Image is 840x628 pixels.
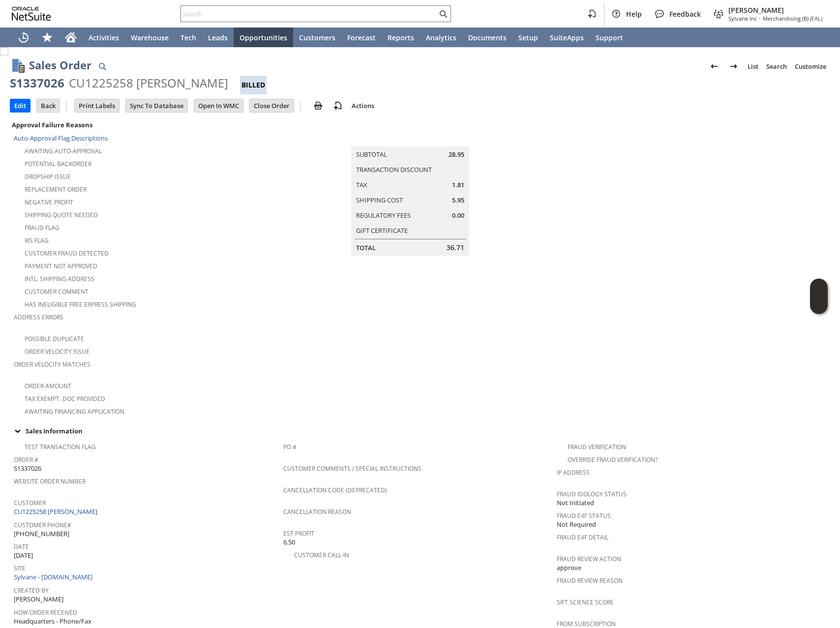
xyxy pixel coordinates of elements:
iframe: Click here to launch Oracle Guided Learning Help Panel [810,279,828,314]
img: Next [728,60,740,72]
a: Fraud Flag [25,224,60,232]
span: Oracle Guided Learning Widget. To move around, please hold and drag [810,297,828,314]
input: Search [181,8,437,20]
caption: Summary [351,131,469,146]
a: Test Transaction Flag [25,443,96,451]
img: Quick Find [96,60,108,72]
a: Sift Science Score [557,598,614,606]
a: Auto-Approval Flag Descriptions [14,134,108,143]
span: Warehouse [131,33,169,42]
a: Fraud Review Reason [557,576,623,585]
a: Customer [14,499,46,507]
a: Search [762,58,791,74]
span: 1.81 [452,180,464,190]
span: Sylvane Inc [728,15,757,22]
a: Gift Certificate [356,226,408,235]
span: 0.00 [452,211,464,220]
a: Setup [512,28,544,47]
a: Customer Comments / Special Instructions [283,464,421,473]
a: Fraud Verification [568,443,626,451]
a: Customer Comment [25,287,89,296]
a: IP Address [557,468,590,477]
a: Override Fraud Verification? [568,456,658,464]
a: Tech [175,28,202,47]
input: Sync To Database [126,99,187,112]
a: List [744,58,762,74]
a: Customer Fraud Detected [25,249,109,257]
a: From Subscription [557,620,616,628]
span: 28.95 [449,150,464,159]
span: Help [626,9,642,19]
a: Home [59,28,83,47]
a: Intl. Shipping Address [25,275,94,283]
a: Replacement Order [25,185,87,194]
a: Shipping Quote Needed [25,211,98,219]
a: Regulatory Fees [356,211,411,220]
a: Fraud Idology Status [557,490,627,498]
a: Order Velocity Matches [14,360,90,369]
a: Site [14,564,26,572]
span: Merchandising (B) (FAL) [763,15,822,22]
a: Opportunities [234,28,293,47]
svg: Home [65,31,77,43]
span: Feedback [669,9,701,19]
a: Activities [83,28,125,47]
span: Tech [180,33,196,42]
a: Potential Backorder [25,160,91,168]
div: S1337026 [10,75,64,91]
a: Documents [462,28,512,47]
a: Fraud E4F Detail [557,533,608,542]
span: - [759,15,761,22]
div: Shortcuts [35,28,59,47]
span: Setup [518,33,538,42]
a: Reports [382,28,420,47]
a: Awaiting Financing Application [25,407,124,416]
img: add-record.svg [332,100,344,112]
a: Negative Profit [25,198,73,206]
span: Headquarters - Phone/Fax [14,617,91,626]
a: Leads [202,28,234,47]
a: Est Profit [283,529,314,538]
a: Has Ineligible Free Express Shipping [25,300,136,309]
a: Awaiting Auto-Approval [25,147,102,155]
span: approve [557,563,581,572]
svg: Recent Records [18,31,30,43]
a: Customer Phone# [14,521,71,529]
span: Leads [208,33,228,42]
a: Payment not approved [25,262,97,270]
a: Order # [14,456,38,464]
span: [DATE] [14,551,33,560]
a: Forecast [341,28,382,47]
a: Recent Records [12,28,35,47]
a: Tax [356,180,367,189]
a: PO # [283,443,297,451]
a: Fraud Review Action [557,555,621,563]
a: CU1225258 [PERSON_NAME] [14,507,100,516]
span: 5.95 [452,196,464,205]
a: SuiteApps [544,28,590,47]
span: SuiteApps [550,33,584,42]
input: Close Order [250,99,294,112]
span: Support [596,33,623,42]
a: Cancellation Reason [283,508,351,516]
a: Support [590,28,629,47]
span: Not Required [557,520,596,529]
a: How Order Received [14,608,77,617]
h1: Sales Order [29,57,91,73]
input: Back [37,99,60,112]
div: CU1225258 [PERSON_NAME] [69,75,228,91]
span: 36.71 [447,243,464,253]
a: Subtotal [356,150,387,159]
div: Billed [240,76,267,94]
a: Customize [791,58,830,74]
a: Sylvane - [DOMAIN_NAME] [14,572,95,581]
span: Opportunities [240,33,287,42]
input: Edit [10,99,30,112]
a: Cancellation Code (deprecated) [283,486,387,494]
span: Documents [468,33,507,42]
a: Shipping Cost [356,196,403,204]
svg: Search [437,8,449,20]
span: [PERSON_NAME] [728,5,822,15]
a: Created By [14,586,49,595]
a: Customers [293,28,341,47]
